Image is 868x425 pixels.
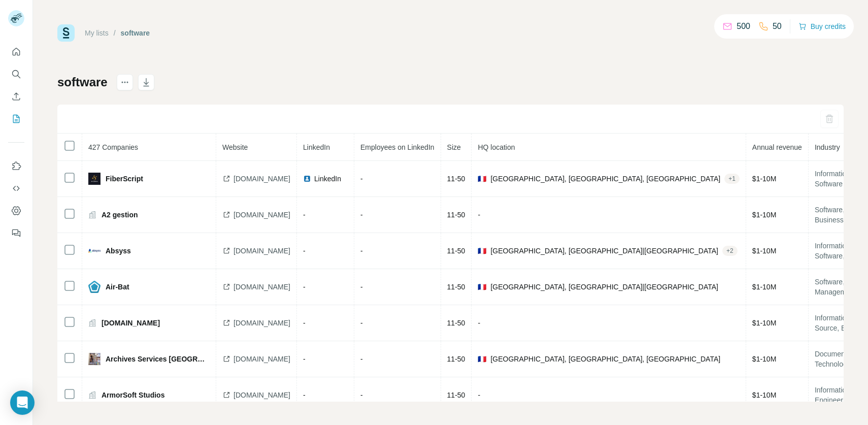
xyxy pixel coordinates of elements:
h1: software [57,74,108,90]
button: Use Surfe API [8,179,24,198]
img: Surfe Logo [57,24,75,42]
span: [GEOGRAPHIC_DATA], [GEOGRAPHIC_DATA]|[GEOGRAPHIC_DATA] [490,246,718,256]
span: [DOMAIN_NAME] [233,174,290,184]
span: 🇫🇷 [478,282,486,292]
button: Dashboard [8,202,24,220]
button: Feedback [8,224,24,242]
span: - [303,319,306,327]
span: [GEOGRAPHIC_DATA], [GEOGRAPHIC_DATA], [GEOGRAPHIC_DATA] [490,354,720,364]
span: Air-Bat [106,282,129,292]
div: software [121,28,150,38]
span: - [303,283,306,291]
div: + 1 [724,174,740,183]
span: Industry [815,143,840,151]
button: actions [117,74,133,90]
span: - [303,391,306,399]
span: LinkedIn [303,143,330,151]
button: Search [8,65,24,83]
span: [GEOGRAPHIC_DATA], [GEOGRAPHIC_DATA]|[GEOGRAPHIC_DATA] [490,282,718,292]
span: $ 1-10M [752,175,776,183]
span: Size [447,143,461,151]
span: Absyss [106,246,131,256]
span: $ 1-10M [752,211,776,219]
span: 11-50 [447,391,465,399]
span: 11-50 [447,355,465,363]
span: - [303,247,306,255]
span: Archives Services [GEOGRAPHIC_DATA] [106,354,210,364]
span: 🇫🇷 [478,354,486,364]
div: Open Intercom Messenger [10,390,35,415]
span: [DOMAIN_NAME] [233,210,290,220]
span: [DOMAIN_NAME] [233,246,290,256]
span: $ 1-10M [752,283,776,291]
span: - [303,211,306,219]
span: 🇫🇷 [478,174,486,184]
span: 11-50 [447,283,465,291]
span: - [360,355,363,363]
span: $ 1-10M [752,391,776,399]
img: LinkedIn logo [303,175,311,183]
span: $ 1-10M [752,355,776,363]
span: FiberScript [106,174,143,184]
span: [GEOGRAPHIC_DATA], [GEOGRAPHIC_DATA], [GEOGRAPHIC_DATA] [490,174,720,184]
span: Annual revenue [752,143,802,151]
span: Employees on LinkedIn [360,143,435,151]
button: Use Surfe on LinkedIn [8,157,24,175]
button: Enrich CSV [8,87,24,106]
span: A2 gestion [102,210,138,220]
span: $ 1-10M [752,319,776,327]
span: 11-50 [447,175,465,183]
span: - [478,319,480,327]
li: / [114,28,116,38]
span: [DOMAIN_NAME] [233,354,290,364]
div: + 2 [722,246,738,255]
span: - [360,283,363,291]
span: - [478,211,480,219]
span: - [360,391,363,399]
span: 11-50 [447,319,465,327]
span: Website [222,143,248,151]
img: company-logo [88,353,101,365]
span: [DOMAIN_NAME] [233,318,290,328]
button: Quick start [8,43,24,61]
span: 427 Companies [88,143,138,151]
span: [DOMAIN_NAME] [233,282,290,292]
img: company-logo [88,245,101,257]
span: - [478,391,480,399]
p: 50 [773,20,782,32]
span: ArmorSoft Studios [102,390,164,400]
span: $ 1-10M [752,247,776,255]
span: [DOMAIN_NAME] [102,318,160,328]
span: 11-50 [447,211,465,219]
a: My lists [85,29,109,37]
img: company-logo [88,281,101,293]
img: company-logo [88,173,101,185]
p: 500 [737,20,750,32]
span: - [360,211,363,219]
button: My lists [8,110,24,128]
span: - [303,355,306,363]
span: HQ location [478,143,515,151]
span: LinkedIn [314,174,341,184]
span: - [360,247,363,255]
button: Buy credits [798,19,846,34]
span: 11-50 [447,247,465,255]
span: 🇫🇷 [478,246,486,256]
span: - [360,319,363,327]
span: - [360,175,363,183]
span: [DOMAIN_NAME] [233,390,290,400]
